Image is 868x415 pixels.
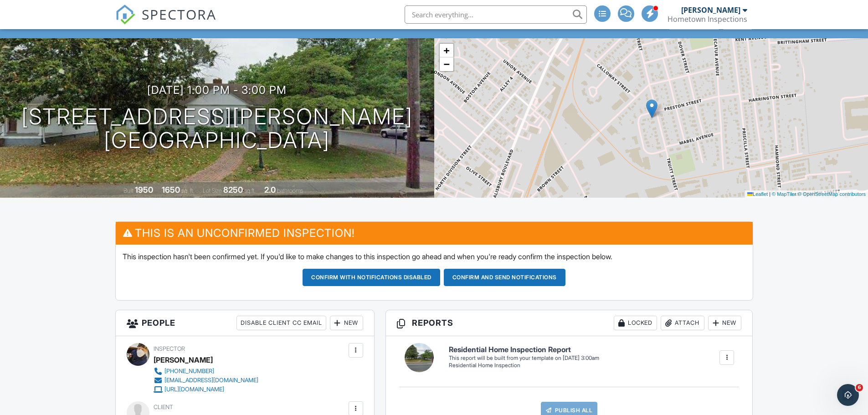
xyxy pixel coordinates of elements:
[116,310,374,336] h3: People
[614,316,657,330] div: Locked
[223,185,243,195] div: 8250
[154,367,258,376] a: [PHONE_NUMBER]
[115,5,135,25] img: The Best Home Inspection Software - Spectora
[668,15,747,24] div: Hometown Inspections
[449,362,599,369] div: Residential Home Inspection
[661,316,704,330] div: Attach
[798,191,866,197] a: © OpenStreetMap contributors
[723,17,752,29] div: More
[386,310,753,336] h3: Reports
[236,316,326,330] div: Disable Client CC Email
[264,185,276,195] div: 2.0
[123,187,134,194] span: Built
[116,222,753,244] h3: This is an Unconfirmed Inspection!
[772,191,796,197] a: © MapTiler
[405,5,587,24] input: Search everything...
[856,384,863,391] span: 6
[135,185,153,195] div: 1950
[769,191,770,197] span: |
[203,187,222,194] span: Lot Size
[747,191,768,197] a: Leaflet
[123,251,746,261] p: This inspection hasn't been confirmed yet. If you'd like to make changes to this inspection go ah...
[444,269,565,286] button: Confirm and send notifications
[449,346,599,354] h6: Residential Home Inspection Report
[440,44,453,57] a: Zoom in
[21,105,413,153] h1: [STREET_ADDRESS][PERSON_NAME] [GEOGRAPHIC_DATA]
[115,12,216,31] a: SPECTORA
[303,269,440,286] button: Confirm with notifications disabled
[154,353,213,367] div: [PERSON_NAME]
[443,58,449,70] span: −
[277,187,303,194] span: bathrooms
[164,368,214,375] div: [PHONE_NUMBER]
[330,316,363,330] div: New
[449,354,599,362] div: This report will be built from your template on [DATE] 3:00am
[708,316,741,330] div: New
[181,187,194,194] span: sq. ft.
[646,99,657,118] img: Marker
[443,45,449,56] span: +
[669,17,719,29] div: Client View
[154,404,173,410] span: Client
[837,384,859,406] iframe: Intercom live chat
[244,187,256,194] span: sq.ft.
[164,377,258,384] div: [EMAIL_ADDRESS][DOMAIN_NAME]
[154,376,258,385] a: [EMAIL_ADDRESS][DOMAIN_NAME]
[164,386,224,393] div: [URL][DOMAIN_NAME]
[440,57,453,71] a: Zoom out
[681,5,740,15] div: [PERSON_NAME]
[154,345,185,352] span: Inspector
[147,84,287,96] h3: [DATE] 1:00 pm - 3:00 pm
[154,385,258,394] a: [URL][DOMAIN_NAME]
[142,5,216,24] span: SPECTORA
[162,185,180,195] div: 1650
